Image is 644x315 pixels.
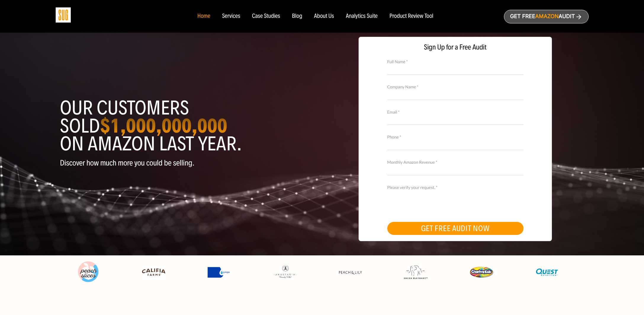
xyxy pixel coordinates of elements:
input: Full Name * [387,64,523,74]
label: Please verify your request. * [387,184,523,191]
input: Email * [387,114,523,125]
input: Company Name * [387,89,523,100]
p: Discover how much more you could be selling. [60,159,318,167]
a: Analytics Suite [346,13,378,20]
img: Creative Kids [470,267,493,278]
label: Company Name * [387,84,523,90]
img: Peach Slices [76,260,100,284]
label: Monthly Amazon Revenue * [387,159,523,166]
label: Email * [387,109,523,115]
iframe: reCAPTCHA [387,190,477,213]
input: Contact Number * [387,140,523,150]
button: GET FREE AUDIT NOW [387,222,523,235]
h1: Our customers sold on Amazon last year. [60,99,318,153]
img: Anastasia Beverly Hills [273,265,297,279]
img: Sug [56,7,71,23]
strong: $1,000,000,000 [100,114,227,138]
span: Sign Up for a Free Audit [365,43,546,52]
input: Monthly Amazon Revenue * [387,165,523,175]
a: Home [197,13,210,20]
label: Phone * [387,134,523,140]
a: About Us [314,13,334,20]
img: Drunk Elephant [404,265,428,279]
label: Full Name * [387,58,523,65]
img: Quest Nutriton [535,266,559,279]
a: Get freeAmazonAudit [504,10,589,23]
img: Califia Farms [142,266,166,279]
img: Peach & Lily [338,271,362,275]
a: Case Studies [252,13,280,20]
a: Product Review Tool [389,13,433,20]
a: Services [222,13,240,20]
a: Blog [292,13,302,20]
img: Express Water [208,267,231,278]
span: Amazon [535,13,558,20]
